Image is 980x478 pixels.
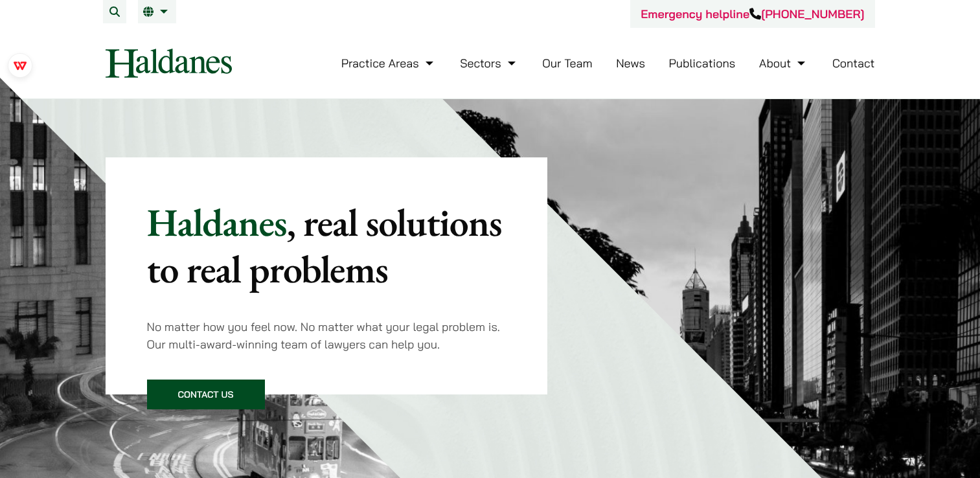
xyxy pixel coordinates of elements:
a: Contact [832,56,875,71]
a: Contact Us [147,380,265,409]
a: Sectors [460,56,518,71]
a: Emergency helpline[PHONE_NUMBER] [641,6,864,21]
a: Our Team [542,56,592,71]
a: Publications [669,56,736,71]
a: Practice Areas [341,56,437,71]
a: About [759,56,808,71]
p: Haldanes [147,199,507,292]
p: No matter how you feel now. No matter what your legal problem is. Our multi-award-winning team of... [147,318,507,353]
img: Logo of Haldanes [106,49,232,78]
mark: , real solutions to real problems [147,197,502,294]
a: News [616,56,645,71]
a: EN [143,6,171,17]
